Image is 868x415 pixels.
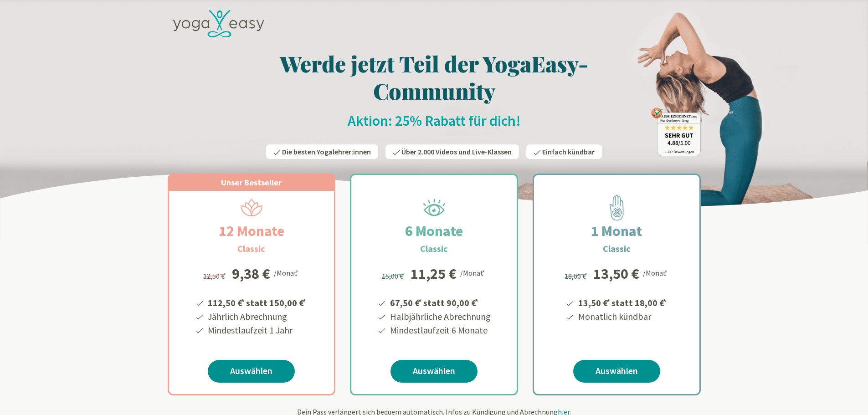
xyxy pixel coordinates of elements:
[460,266,486,278] div: /Monat
[577,294,668,310] li: 13,50 € statt 18,00 €
[168,112,701,130] h2: Aktion: 25% Rabatt für dich!
[203,272,227,281] span: 12,50 €
[569,220,664,242] h2: 1 Monat
[542,147,595,156] span: Einfach kündbar
[282,147,371,156] span: Die besten Yogalehrer:innen
[603,242,631,256] h3: Classic
[573,360,660,383] a: Auswählen
[383,220,485,242] h2: 6 Monate
[197,220,306,242] h2: 12 Monate
[232,266,270,281] div: 9,38 €
[420,242,448,256] h3: Classic
[208,360,295,383] a: Auswählen
[274,266,300,278] div: /Monat
[411,266,457,281] div: 11,25 €
[237,242,265,256] h3: Classic
[593,266,639,281] div: 13,50 €
[389,323,491,337] li: Mindestlaufzeit 6 Monate
[168,50,701,104] h1: Werde jetzt Teil der YogaEasy-Community
[389,294,491,310] li: 67,50 € statt 90,00 €
[643,266,669,278] div: /Monat
[577,310,668,323] li: Monatlich kündbar
[401,147,512,156] span: Über 2.000 Videos und Live-Klassen
[206,323,308,337] li: Mindestlaufzeit 1 Jahr
[206,294,308,310] li: 112,50 € statt 150,00 €
[390,360,478,383] a: Auswählen
[221,177,282,188] span: Unser Bestseller
[565,272,589,281] span: 18,00 €
[382,272,406,281] span: 15,00 €
[206,310,308,323] li: Jährlich Abrechnung
[651,108,701,156] img: ausgezeichnet_badge.png
[389,310,491,323] li: Halbjährliche Abrechnung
